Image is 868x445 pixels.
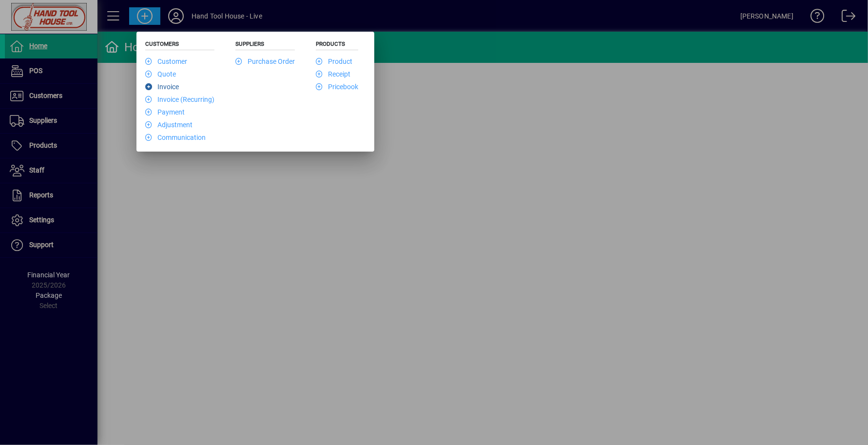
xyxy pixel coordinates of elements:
a: Adjustment [145,121,193,129]
a: Purchase Order [235,58,295,65]
a: Quote [145,70,176,78]
a: Payment [145,108,185,116]
h5: Customers [145,40,214,50]
a: Product [316,58,352,65]
a: Invoice [145,83,179,91]
h5: Suppliers [235,40,295,50]
a: Pricebook [316,83,358,91]
h5: Products [316,40,358,50]
a: Receipt [316,70,350,78]
a: Invoice (Recurring) [145,96,214,103]
a: Communication [145,134,206,141]
a: Customer [145,58,187,65]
